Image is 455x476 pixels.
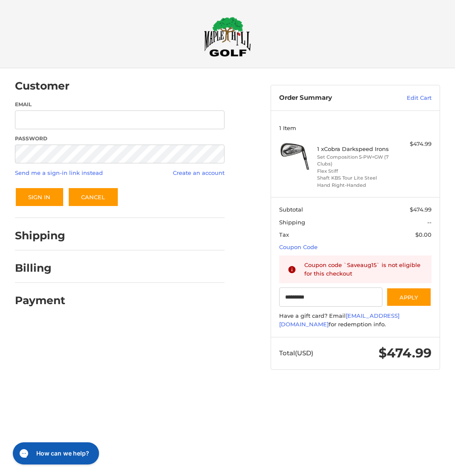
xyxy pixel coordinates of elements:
div: $474.99 [394,140,432,148]
span: Total (USD) [279,349,313,357]
span: Tax [279,231,289,238]
button: Sign In [15,187,64,207]
a: Edit Cart [383,94,432,102]
label: Email [15,101,225,108]
a: Create an account [173,169,225,176]
a: [EMAIL_ADDRESS][DOMAIN_NAME] [279,312,400,328]
span: Shipping [279,219,305,226]
span: -- [427,219,432,226]
a: Coupon Code [279,244,318,250]
iframe: Google Customer Reviews [385,453,455,476]
input: Gift Certificate or Coupon Code [279,287,382,307]
span: Subtotal [279,206,303,213]
a: Send me a sign-in link instead [15,169,103,176]
div: Have a gift card? Email for redemption info. [279,312,432,328]
iframe: Gorgias live chat messenger [9,439,102,467]
li: Shaft KBS Tour Lite Steel [317,174,391,182]
span: $474.99 [379,345,432,361]
li: Set Composition 5-PW+GW (7 Clubs) [317,154,391,168]
a: Cancel [68,187,119,207]
h2: Billing [15,261,65,275]
span: $474.99 [410,206,432,213]
button: Apply [386,287,432,307]
h2: Customer [15,79,70,93]
img: Maple Hill Golf [204,17,251,57]
div: Coupon code `Saveaug15` is not eligible for this checkout [304,261,423,278]
h3: 1 Item [279,125,432,131]
h2: Shipping [15,229,65,242]
h2: Payment [15,294,65,307]
h3: Order Summary [279,94,383,102]
li: Flex Stiff [317,168,391,175]
label: Password [15,135,225,142]
li: Hand Right-Handed [317,182,391,189]
h4: 1 x Cobra Darkspeed Irons [317,145,391,152]
span: $0.00 [415,231,432,238]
